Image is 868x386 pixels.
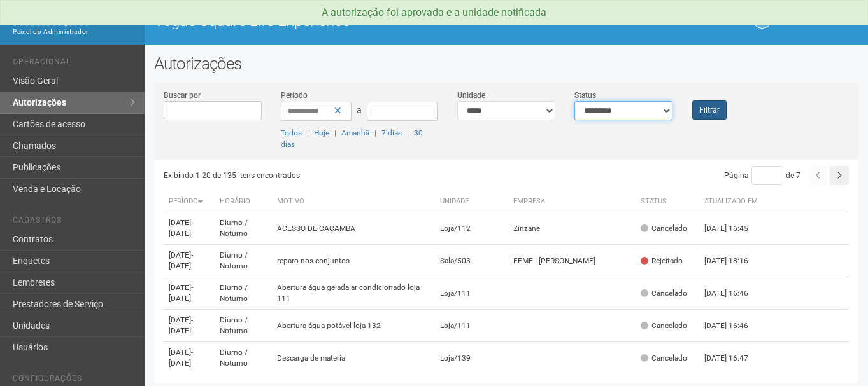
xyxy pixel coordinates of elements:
[164,166,509,185] div: Exibindo 1-20 de 135 itens encontrados
[164,212,215,245] td: [DATE]
[435,277,508,310] td: Loja/111
[164,245,215,277] td: [DATE]
[272,277,435,310] td: Abertura água gelada ar condicionado loja 111
[334,128,336,137] span: |
[407,128,409,137] span: |
[699,212,769,245] td: [DATE] 16:45
[699,342,769,375] td: [DATE] 16:47
[272,342,435,375] td: Descarga de material
[272,310,435,342] td: Abertura água potável loja 132
[699,277,769,310] td: [DATE] 16:46
[341,128,369,137] a: Amanhã
[215,212,272,245] td: Diurno / Noturno
[272,245,435,277] td: reparo nos conjuntos
[164,310,215,342] td: [DATE]
[13,216,135,229] li: Cadastros
[641,223,687,234] div: Cancelado
[457,90,485,101] label: Unidade
[381,128,402,137] a: 7 dias
[164,191,215,212] th: Período
[435,245,508,277] td: Sala/503
[215,342,272,375] td: Diurno / Noturno
[641,321,687,331] div: Cancelado
[374,128,376,137] span: |
[435,191,508,212] th: Unidade
[154,13,497,29] h1: Vogue Square Life Experience
[724,171,800,180] span: Página de 7
[692,100,727,120] button: Filtrar
[13,57,135,71] li: Operacional
[508,191,636,212] th: Empresa
[215,277,272,310] td: Diurno / Noturno
[272,212,435,245] td: ACESSO DE CAÇAMBA
[281,128,302,137] a: Todos
[508,245,636,277] td: FEME - [PERSON_NAME]
[164,277,215,310] td: [DATE]
[699,245,769,277] td: [DATE] 18:16
[435,342,508,375] td: Loja/139
[281,90,308,101] label: Período
[357,105,362,115] span: a
[215,245,272,277] td: Diurno / Noturno
[215,310,272,342] td: Diurno / Noturno
[435,310,508,342] td: Loja/111
[215,191,272,212] th: Horário
[154,54,858,73] h2: Autorizações
[164,342,215,375] td: [DATE]
[272,191,435,212] th: Motivo
[641,353,687,364] div: Cancelado
[636,191,699,212] th: Status
[641,288,687,299] div: Cancelado
[699,191,769,212] th: Atualizado em
[435,212,508,245] td: Loja/112
[699,310,769,342] td: [DATE] 16:46
[307,128,309,137] span: |
[641,256,683,266] div: Rejeitado
[164,90,201,101] label: Buscar por
[314,128,329,137] a: Hoje
[13,26,135,38] div: Painel do Administrador
[508,212,636,245] td: Zinzane
[574,90,596,101] label: Status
